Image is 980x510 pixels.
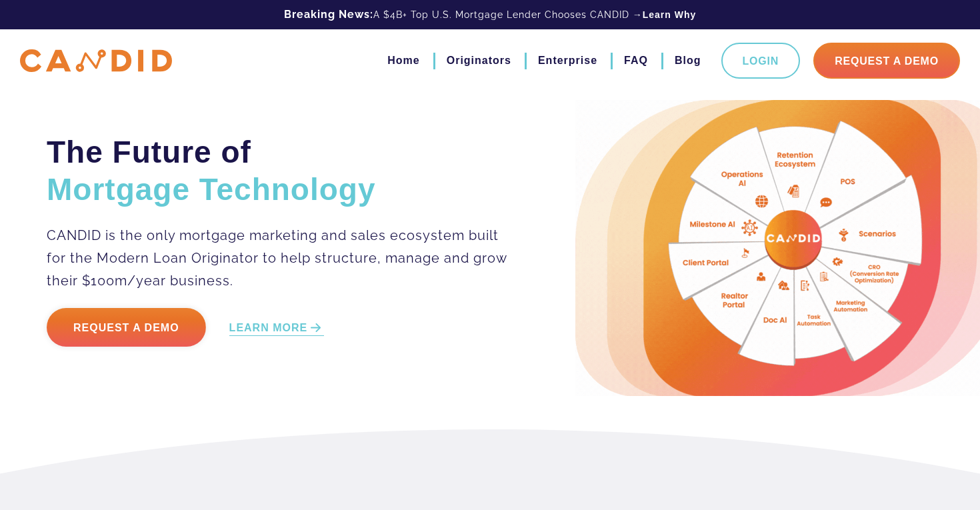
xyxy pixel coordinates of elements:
[229,321,325,336] a: LEARN MORE
[20,49,172,73] img: CANDID APP
[47,224,509,292] p: CANDID is the only mortgage marketing and sales ecosystem built for the Modern Loan Originator to...
[387,49,419,72] a: Home
[447,49,511,72] a: Originators
[721,43,801,79] a: Login
[538,49,597,72] a: Enterprise
[47,308,206,347] a: Request a Demo
[813,43,960,79] a: Request A Demo
[643,8,697,21] a: Learn Why
[675,49,701,72] a: Blog
[47,133,509,208] h2: The Future of
[624,49,648,72] a: FAQ
[284,8,373,21] b: Breaking News:
[47,172,376,207] span: Mortgage Technology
